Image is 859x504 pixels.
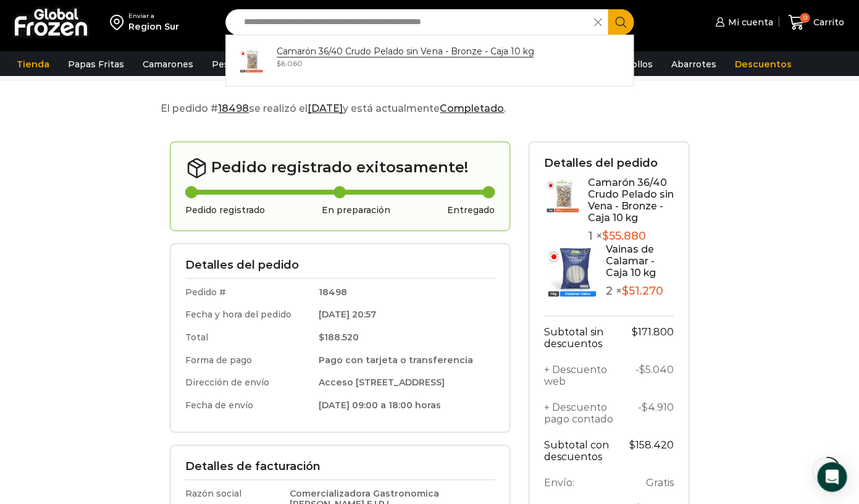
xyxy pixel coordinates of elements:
[639,364,674,376] bdi: 5.040
[185,259,494,272] h3: Detalles del pedido
[620,357,673,395] td: -
[185,460,494,474] h3: Detalles de facturación
[810,16,844,28] span: Carrito
[312,304,494,327] td: [DATE] 20:57
[440,103,504,114] mark: Completado
[277,46,534,57] strong: Camarón 36/40 Crudo Pelado sin Vena - Bronze - Caja 10 kg
[587,177,673,224] a: Camarón 36/40 Crudo Pelado sin Vena - Bronze - Caja 10 kg
[606,285,674,298] p: 2 ×
[136,52,199,76] a: Camarones
[729,52,798,76] a: Descuentos
[642,401,648,413] span: $
[632,326,638,338] span: $
[319,332,359,343] bdi: 188.520
[639,364,645,376] span: $
[128,12,179,20] div: Enviar a
[277,59,303,68] bdi: 6.060
[622,284,663,298] bdi: 51.270
[322,205,390,216] h3: En preparación
[312,278,494,303] td: 18498
[185,372,312,395] td: Dirección de envío
[544,357,621,395] th: + Descuento web
[277,59,281,68] span: $
[319,332,324,343] span: $
[447,205,495,216] h3: Entregado
[642,401,674,413] bdi: 4.910
[110,12,128,33] img: address-field-icon.svg
[206,52,311,76] a: Pescados y Mariscos
[629,439,674,451] bdi: 158.420
[544,470,621,496] th: Envío:
[185,205,265,216] h3: Pedido registrado
[544,432,621,470] th: Subtotal con descuentos
[629,439,635,451] span: $
[226,41,633,80] a: Camarón 36/40 Crudo Pelado sin Vena - Bronze - Caja 10 kg $6.060
[601,229,645,243] bdi: 55.880
[619,52,659,76] a: Pollos
[622,284,629,298] span: $
[10,52,56,76] a: Tienda
[185,394,312,417] td: Fecha de envío
[620,470,673,496] td: Gratis
[185,304,312,327] td: Fecha y hora del pedido
[185,326,312,349] td: Total
[712,10,773,35] a: Mi cuenta
[785,8,847,37] a: 0 Carrito
[312,394,494,417] td: [DATE] 09:00 a 18:00 horas
[817,462,847,492] div: Open Intercom Messenger
[608,9,634,35] button: Search button
[620,395,673,432] td: -
[632,326,674,338] bdi: 171.800
[312,372,494,395] td: Acceso [STREET_ADDRESS]
[128,20,179,33] div: Region Sur
[724,16,773,28] span: Mi cuenta
[587,230,673,243] p: 1 ×
[161,101,698,117] p: El pedido # se realizó el y está actualmente .
[308,103,343,114] mark: [DATE]
[185,278,312,303] td: Pedido #
[800,13,810,23] span: 0
[218,103,249,114] mark: 18498
[665,52,723,76] a: Abarrotes
[544,157,674,170] h3: Detalles del pedido
[544,395,621,432] th: + Descuento pago contado
[62,52,130,76] a: Papas Fritas
[312,349,494,372] td: Pago con tarjeta o transferencia
[185,157,494,179] h2: Pedido registrado exitosamente!
[601,229,608,243] span: $
[606,243,656,279] a: Vainas de Calamar - Caja 10 kg
[544,316,621,357] th: Subtotal sin descuentos
[185,349,312,372] td: Forma de pago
